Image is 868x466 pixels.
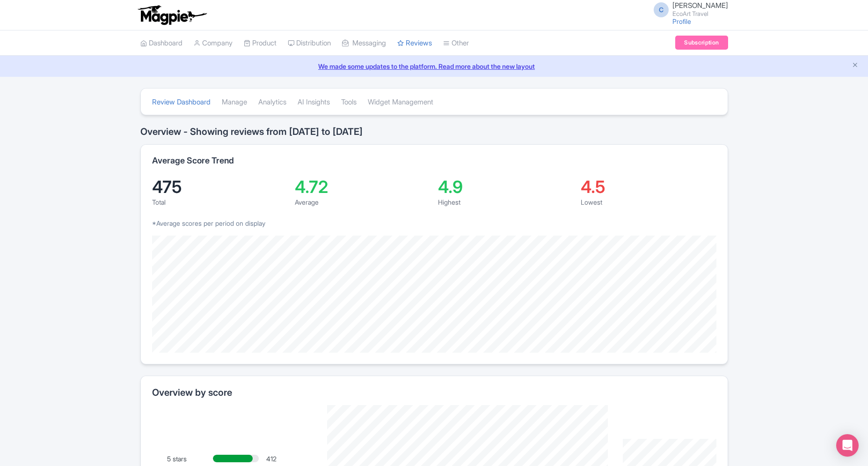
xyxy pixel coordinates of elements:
[152,218,716,228] p: *Average scores per period on display
[295,197,430,207] div: Average
[140,126,728,137] h2: Overview - Showing reviews from [DATE] to [DATE]
[152,197,288,207] div: Total
[675,36,728,50] a: Subscription
[288,30,331,56] a: Distribution
[397,30,432,56] a: Reviews
[672,1,728,10] span: [PERSON_NAME]
[852,60,859,71] button: Close announcement
[244,30,277,56] a: Product
[152,89,211,115] a: Review Dashboard
[342,30,386,56] a: Messaging
[136,5,208,25] img: logo-ab69f6fb50320c5b225c76a69d11143b.png
[167,454,213,464] div: 5 stars
[648,2,728,17] a: C [PERSON_NAME] EcoArt Travel
[152,178,288,195] div: 475
[368,89,433,115] a: Widget Management
[443,30,469,56] a: Other
[581,178,716,195] div: 4.5
[836,434,859,457] div: Open Intercom Messenger
[295,178,430,195] div: 4.72
[298,89,330,115] a: AI Insights
[152,387,716,398] h2: Overview by score
[438,197,574,207] div: Highest
[672,11,728,17] small: EcoArt Travel
[152,156,234,165] h2: Average Score Trend
[140,30,182,56] a: Dashboard
[341,89,357,115] a: Tools
[581,197,716,207] div: Lowest
[194,30,233,56] a: Company
[258,89,286,115] a: Analytics
[6,61,862,71] a: We made some updates to the platform. Read more about the new layout
[438,178,574,195] div: 4.9
[672,17,691,25] a: Profile
[222,89,247,115] a: Manage
[654,2,669,17] span: C
[266,454,312,464] div: 412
